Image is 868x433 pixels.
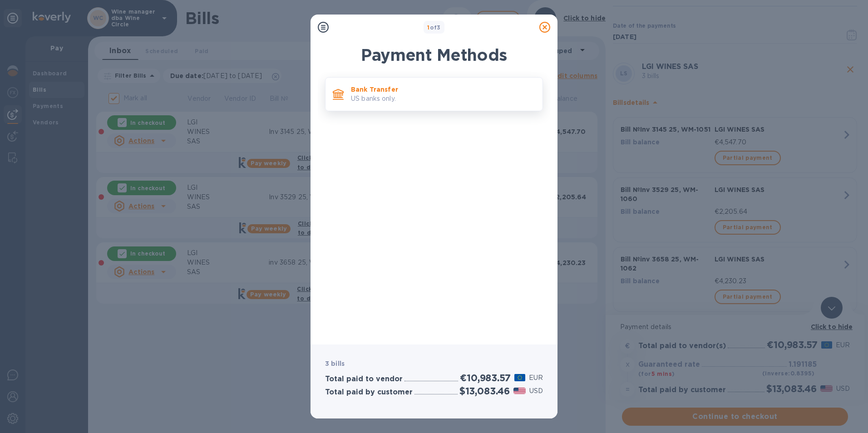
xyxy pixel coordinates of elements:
[325,388,413,397] h3: Total paid by customer
[351,85,535,94] p: Bank Transfer
[513,388,526,394] img: USD
[529,373,543,383] p: EUR
[351,94,535,103] p: US banks only.
[460,372,510,384] h2: €10,983.57
[459,385,510,397] h2: $13,083.46
[427,24,429,31] span: 1
[325,45,543,64] h1: Payment Methods
[325,375,403,384] h3: Total paid to vendor
[427,24,441,31] b: of 3
[325,360,345,367] b: 3 bills
[529,386,543,396] p: USD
